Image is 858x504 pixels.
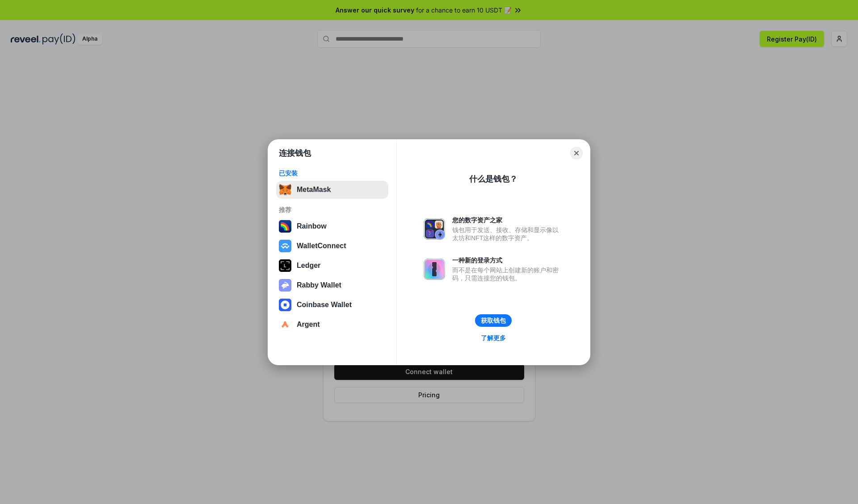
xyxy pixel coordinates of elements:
[279,183,291,196] img: svg+xml,%3Csvg%20fill%3D%22none%22%20height%3D%2233%22%20viewBox%3D%220%200%2035%2033%22%20width%...
[279,279,291,292] img: svg+xml,%3Csvg%20xmlns%3D%22http%3A%2F%2Fwww.w3.org%2F2000%2Fsvg%22%20fill%3D%22none%22%20viewBox...
[475,332,511,344] a: 了解更多
[297,281,341,289] div: Rabby Wallet
[276,237,388,255] button: WalletConnect
[469,174,517,184] div: 什么是钱包？
[297,186,331,194] div: MetaMask
[475,314,512,327] button: 获取钱包
[276,181,388,199] button: MetaMask
[481,334,506,342] div: 了解更多
[276,316,388,333] button: Argent
[297,262,320,270] div: Ledger
[297,242,346,250] div: WalletConnect
[276,296,388,314] button: Coinbase Wallet
[481,317,506,325] div: 获取钱包
[279,299,291,311] img: svg+xml,%3Csvg%20width%3D%2228%22%20height%3D%2228%22%20viewBox%3D%220%200%2028%2028%22%20fill%3D...
[424,218,445,240] img: svg+xml,%3Csvg%20xmlns%3D%22http%3A%2F%2Fwww.w3.org%2F2000%2Fsvg%22%20fill%3D%22none%22%20viewBox...
[279,318,291,331] img: svg+xml,%3Csvg%20width%3D%2228%22%20height%3D%2228%22%20viewBox%3D%220%200%2028%2028%22%20fill%3D...
[452,216,563,224] div: 您的数字资产之家
[297,301,352,309] div: Coinbase Wallet
[279,240,291,252] img: svg+xml,%3Csvg%20width%3D%2228%22%20height%3D%2228%22%20viewBox%3D%220%200%2028%2028%22%20fill%3D...
[424,258,445,280] img: svg+xml,%3Csvg%20xmlns%3D%22http%3A%2F%2Fwww.w3.org%2F2000%2Fsvg%22%20fill%3D%22none%22%20viewBox...
[276,217,388,235] button: Rainbow
[279,259,291,272] img: svg+xml,%3Csvg%20xmlns%3D%22http%3A%2F%2Fwww.w3.org%2F2000%2Fsvg%22%20width%3D%2228%22%20height%3...
[279,220,291,233] img: svg+xml,%3Csvg%20width%3D%22120%22%20height%3D%22120%22%20viewBox%3D%220%200%20120%20120%22%20fil...
[452,226,563,242] div: 钱包用于发送、接收、存储和显示像以太坊和NFT这样的数字资产。
[452,266,563,282] div: 而不是在每个网站上创建新的账户和密码，只需连接您的钱包。
[297,321,320,329] div: Argent
[570,147,583,159] button: Close
[279,148,311,158] h1: 连接钱包
[297,222,327,230] div: Rainbow
[452,256,563,264] div: 一种新的登录方式
[279,169,386,177] div: 已安装
[279,206,386,214] div: 推荐
[276,276,388,294] button: Rabby Wallet
[276,257,388,275] button: Ledger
